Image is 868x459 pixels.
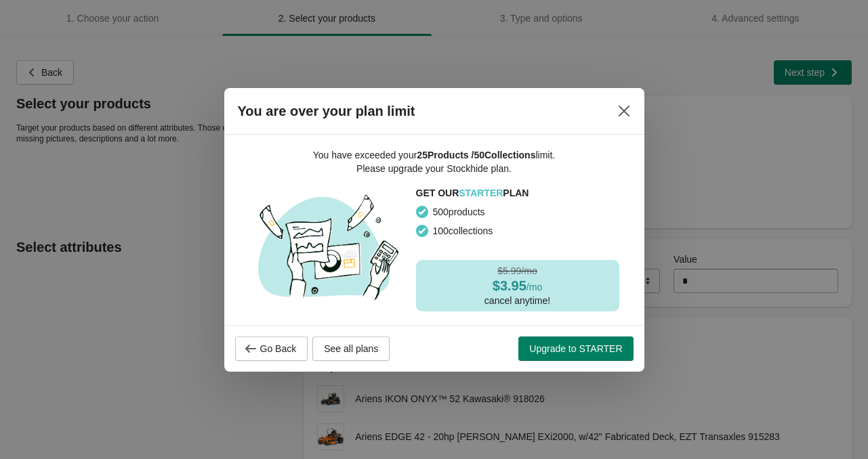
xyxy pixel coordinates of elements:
span: Go Back [260,343,297,354]
h2: You are over your plan limit [238,103,415,119]
img: upsell_modal_image [249,186,405,305]
span: See all plans [324,343,378,354]
button: Upgrade to STARTER [518,336,633,361]
button: Close [612,99,636,123]
span: Upgrade to STARTER [529,343,622,354]
span: 100 collections [433,224,493,238]
span: $ 3.95 [493,278,526,293]
span: 500 products [433,205,485,219]
span: $ 5.99 /mo [497,265,537,276]
span: /mo [526,282,542,292]
img: ok-icon-226a8172.svg [416,225,428,237]
h3: GET OUR PLAN [416,186,619,200]
img: ok-icon-226a8172.svg [416,206,428,218]
button: Go Back [235,336,308,361]
button: See all plans [312,336,390,361]
h3: You have exceeded your limit. Please upgrade your Stockhide plan. [299,148,570,175]
strong: 25 Products / 50 Collections [417,150,535,160]
span: STARTER [459,188,503,198]
span: cancel anytime! [484,295,550,306]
